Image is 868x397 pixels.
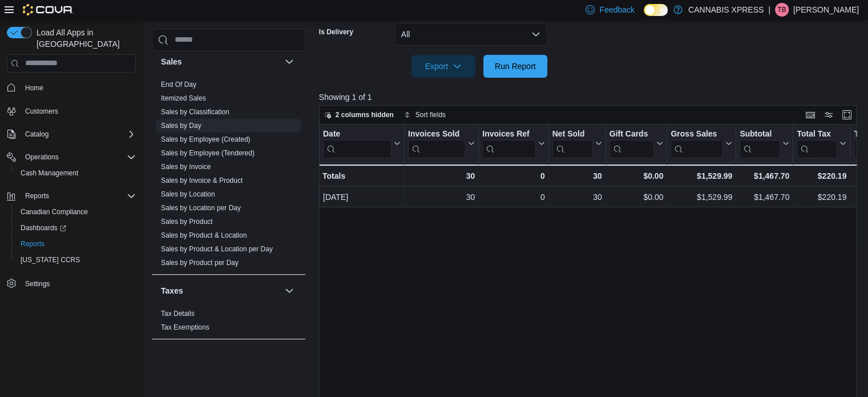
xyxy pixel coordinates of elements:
[2,188,140,204] button: Reports
[161,258,239,267] span: Sales by Product per Day
[161,176,243,185] span: Sales by Invoice & Product
[482,129,544,158] button: Invoices Ref
[320,108,398,122] button: 2 columns hidden
[777,3,786,17] span: TB
[482,169,544,183] div: 0
[11,236,140,252] button: Reports
[161,244,273,254] span: Sales by Product & Location per Day
[418,55,469,78] span: Export
[21,207,88,216] span: Canadian Compliance
[740,129,780,139] div: Subtotal
[161,56,182,67] h3: Sales
[21,150,63,164] button: Operations
[552,129,601,158] button: Net Sold
[11,220,140,236] a: Dashboards
[322,169,401,183] div: Totals
[482,129,535,139] div: Invoices Ref
[161,107,229,117] span: Sales by Classification
[495,61,536,72] span: Run Report
[25,191,49,200] span: Reports
[161,94,206,103] span: Itemized Sales
[21,81,136,95] span: Home
[804,108,817,122] button: Keyboard shortcuts
[482,129,535,158] div: Invoices Ref
[32,27,136,50] span: Load All Apps in [GEOGRAPHIC_DATA]
[323,190,401,204] div: [DATE]
[775,3,789,17] div: Tristin Barr
[161,190,215,198] a: Sales by Location
[740,190,789,204] div: $1,467.70
[2,126,140,142] button: Catalog
[16,237,136,251] span: Reports
[16,205,136,219] span: Canadian Compliance
[161,204,241,212] a: Sales by Location per Day
[16,221,71,235] a: Dashboards
[408,129,475,158] button: Invoices Sold
[11,252,140,268] button: [US_STATE] CCRS
[671,129,723,158] div: Gross Sales
[161,285,183,296] h3: Taxes
[16,237,49,251] a: Reports
[688,3,764,17] p: CANNABIS XPRESS
[411,55,475,78] button: Export
[599,4,634,15] span: Feedback
[161,135,251,144] span: Sales by Employee (Created)
[161,259,239,267] a: Sales by Product per Day
[768,3,770,17] p: |
[323,129,391,158] div: Date
[822,108,835,122] button: Display options
[2,103,140,119] button: Customers
[161,190,215,199] span: Sales by Location
[16,253,84,267] a: [US_STATE] CCRS
[797,190,846,204] div: $220.19
[23,4,74,15] img: Cova
[21,105,63,118] a: Customers
[483,55,547,78] button: Run Report
[319,91,862,103] p: Showing 1 of 1
[415,110,446,119] span: Sort fields
[793,3,859,17] p: [PERSON_NAME]
[797,169,846,183] div: $220.19
[161,177,243,185] a: Sales by Invoice & Product
[552,169,601,183] div: 30
[644,4,668,16] input: Dark Mode
[2,149,140,165] button: Operations
[161,94,206,102] a: Itemized Sales
[161,231,247,239] a: Sales by Product & Location
[152,307,305,339] div: Taxes
[609,169,663,183] div: $0.00
[21,276,136,290] span: Settings
[740,129,780,158] div: Subtotal
[16,221,136,235] span: Dashboards
[609,129,654,139] div: Gift Cards
[161,122,201,130] a: Sales by Day
[740,129,789,158] button: Subtotal
[394,23,547,46] button: All
[282,55,296,69] button: Sales
[25,279,50,288] span: Settings
[161,81,196,89] a: End Of Day
[161,203,241,212] span: Sales by Location per Day
[671,129,732,158] button: Gross Sales
[797,129,846,158] button: Total Tax
[161,323,209,332] span: Tax Exemptions
[11,165,140,181] button: Cash Management
[161,121,201,130] span: Sales by Day
[152,78,305,274] div: Sales
[25,83,43,93] span: Home
[161,108,229,116] a: Sales by Classification
[840,108,854,122] button: Enter fullscreen
[161,310,195,318] a: Tax Details
[21,127,136,141] span: Catalog
[408,129,466,139] div: Invoices Sold
[336,110,394,119] span: 2 columns hidden
[740,169,789,183] div: $1,467.70
[25,130,49,139] span: Catalog
[21,223,66,232] span: Dashboards
[2,79,140,96] button: Home
[16,166,83,180] a: Cash Management
[671,169,732,183] div: $1,529.99
[21,150,136,164] span: Operations
[644,16,644,17] span: Dark Mode
[161,231,247,240] span: Sales by Product & Location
